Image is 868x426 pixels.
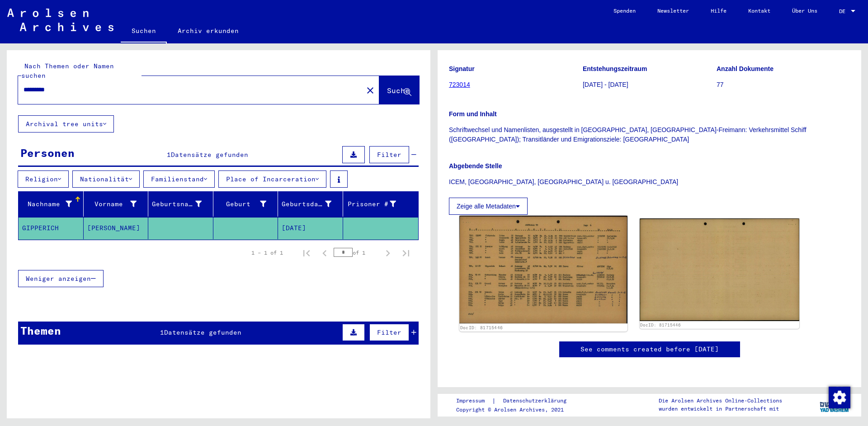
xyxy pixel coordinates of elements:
span: Datensätze gefunden [164,328,241,336]
a: Archiv erkunden [167,20,250,42]
button: Familienstand [143,170,215,188]
div: Vorname [87,199,137,209]
img: 002.jpg [640,218,800,321]
p: ICEM, [GEOGRAPHIC_DATA], [GEOGRAPHIC_DATA] u. [GEOGRAPHIC_DATA] [449,177,850,187]
span: Datensätze gefunden [171,151,248,159]
a: Impressum [456,396,492,406]
span: 1 [160,328,164,336]
p: Copyright © Arolsen Archives, 2021 [456,406,577,414]
img: yv_logo.png [818,393,852,416]
img: 001.jpg [459,216,627,323]
button: Clear [361,81,379,99]
button: Weniger anzeigen [18,270,104,287]
img: Arolsen_neg.svg [7,9,113,31]
span: 1 [167,151,171,159]
div: Geburt‏ [217,197,278,211]
div: of 1 [334,248,379,257]
button: Filter [369,324,409,341]
b: Entstehungszeitraum [583,65,647,72]
div: Themen [20,322,61,339]
button: Previous page [316,244,334,262]
b: Anzahl Dokumente [717,65,774,72]
mat-header-cell: Geburtsname [148,191,213,217]
button: Filter [369,146,409,163]
div: Nachname [22,197,83,211]
mat-cell: [DATE] [278,217,343,239]
div: Prisoner # [347,199,396,209]
a: DocID: 81715446 [460,325,503,330]
mat-label: Nach Themen oder Namen suchen [21,62,114,80]
div: Geburtsname [152,199,202,209]
span: Weniger anzeigen [26,275,91,283]
mat-header-cell: Geburt‏ [213,191,278,217]
span: Filter [377,151,401,159]
b: Form und Inhalt [449,110,497,118]
p: [DATE] - [DATE] [583,80,716,90]
button: Last page [397,244,415,262]
span: Suche [387,86,410,95]
mat-header-cell: Prisoner # [343,191,419,217]
button: Place of Incarceration [218,170,326,188]
button: Nationalität [72,170,140,188]
button: Zeige alle Metadaten [449,198,528,215]
a: Suchen [121,20,167,43]
mat-cell: [PERSON_NAME] [84,217,149,239]
div: Geburtsname [152,197,213,211]
mat-header-cell: Geburtsdatum [278,191,343,217]
button: Next page [379,244,397,262]
div: Prisoner # [347,197,408,211]
div: Vorname [87,197,148,211]
img: Zustimmung ändern [829,387,850,408]
b: Abgebende Stelle [449,162,502,170]
button: First page [297,244,316,262]
mat-header-cell: Nachname [19,191,84,217]
div: Nachname [22,199,72,209]
a: Datenschutzerklärung [496,396,577,406]
div: Geburtsdatum [282,197,343,211]
button: Religion [18,170,69,188]
div: | [456,396,577,406]
p: Schriftwechsel und Namenlisten, ausgestellt in [GEOGRAPHIC_DATA], [GEOGRAPHIC_DATA]-Freimann: Ver... [449,125,850,144]
mat-header-cell: Vorname [84,191,149,217]
div: Geburtsdatum [282,199,331,209]
span: Filter [377,328,401,336]
div: Personen [20,145,75,161]
a: 723014 [449,81,470,88]
button: Archival tree units [18,115,114,133]
a: See comments created before [DATE] [580,345,719,354]
div: 1 – 1 of 1 [251,249,283,257]
div: Geburt‏ [217,199,267,209]
span: DE [839,8,849,14]
p: Die Arolsen Archives Online-Collections [659,397,782,405]
p: wurden entwickelt in Partnerschaft mit [659,405,782,413]
b: Signatur [449,65,475,72]
p: 77 [717,80,850,90]
a: DocID: 81715446 [640,322,681,327]
mat-icon: close [365,85,376,96]
mat-cell: GIPPERICH [19,217,84,239]
button: Suche [379,76,419,104]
